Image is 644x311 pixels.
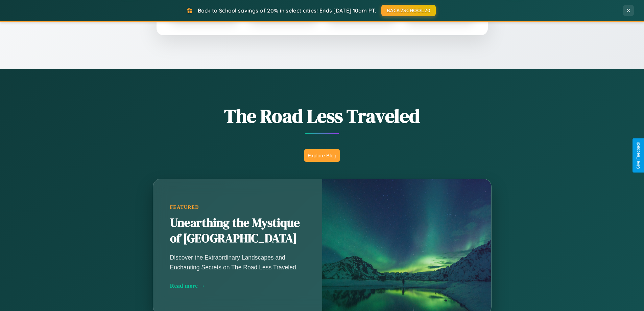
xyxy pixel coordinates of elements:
[170,204,305,210] div: Featured
[170,253,305,272] p: Discover the Extraordinary Landscapes and Enchanting Secrets on The Road Less Traveled.
[381,5,436,16] button: BACK2SCHOOL20
[198,7,376,14] span: Back to School savings of 20% in select cities! Ends [DATE] 10am PT.
[119,103,525,129] h1: The Road Less Traveled
[304,149,340,162] button: Explore Blog
[170,282,305,289] div: Read more →
[636,142,641,169] div: Give Feedback
[170,215,305,246] h2: Unearthing the Mystique of [GEOGRAPHIC_DATA]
